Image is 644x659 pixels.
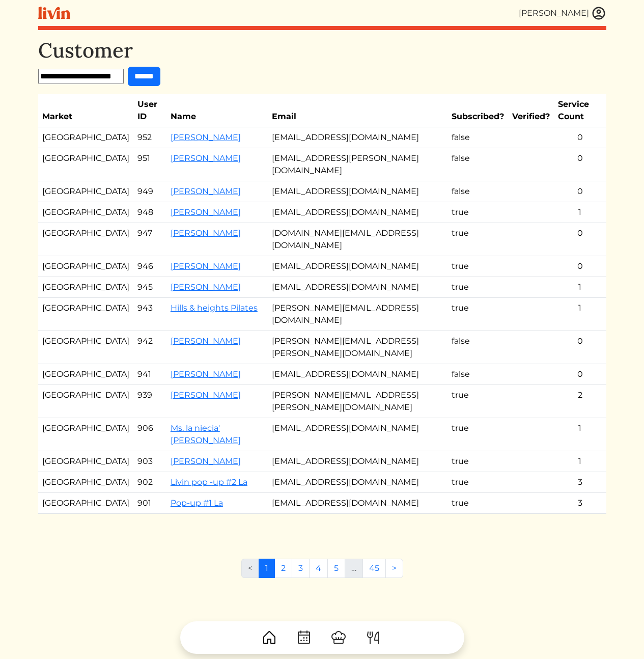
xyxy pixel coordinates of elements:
td: 939 [133,385,166,418]
td: true [447,385,508,418]
td: [GEOGRAPHIC_DATA] [38,385,133,418]
img: House-9bf13187bcbb5817f509fe5e7408150f90897510c4275e13d0d5fca38e0b5951.svg [261,629,277,646]
a: [PERSON_NAME] [171,369,241,379]
th: Service Count [554,94,606,127]
td: false [447,127,508,148]
a: [PERSON_NAME] [171,132,241,142]
td: false [447,181,508,202]
td: [GEOGRAPHIC_DATA] [38,418,133,451]
td: true [447,451,508,472]
td: true [447,223,508,256]
td: 906 [133,418,166,451]
td: [EMAIL_ADDRESS][PERSON_NAME][DOMAIN_NAME] [268,148,447,181]
td: 949 [133,181,166,202]
td: [EMAIL_ADDRESS][DOMAIN_NAME] [268,127,447,148]
td: [EMAIL_ADDRESS][DOMAIN_NAME] [268,493,447,514]
a: Livin pop -up #2 La [171,477,247,487]
td: [GEOGRAPHIC_DATA] [38,202,133,223]
td: true [447,256,508,277]
a: [PERSON_NAME] [171,456,241,466]
td: 0 [554,127,606,148]
td: [GEOGRAPHIC_DATA] [38,256,133,277]
a: Ms. la niecia' [PERSON_NAME] [171,423,241,445]
td: true [447,277,508,298]
td: true [447,472,508,493]
td: [PERSON_NAME][EMAIL_ADDRESS][DOMAIN_NAME] [268,298,447,331]
td: [GEOGRAPHIC_DATA] [38,223,133,256]
td: 943 [133,298,166,331]
td: [PERSON_NAME][EMAIL_ADDRESS][PERSON_NAME][DOMAIN_NAME] [268,385,447,418]
td: 951 [133,148,166,181]
td: [GEOGRAPHIC_DATA] [38,364,133,385]
a: 2 [274,559,292,578]
a: 3 [292,559,310,578]
td: 0 [554,223,606,256]
td: true [447,493,508,514]
img: user_account-e6e16d2ec92f44fc35f99ef0dc9cddf60790bfa021a6ecb1c896eb5d2907b31c.svg [591,6,606,21]
th: Email [268,94,447,127]
div: [PERSON_NAME] [519,7,589,19]
td: [GEOGRAPHIC_DATA] [38,298,133,331]
td: 3 [554,493,606,514]
td: [GEOGRAPHIC_DATA] [38,472,133,493]
td: 2 [554,385,606,418]
a: 4 [309,559,328,578]
td: false [447,364,508,385]
td: 1 [554,202,606,223]
td: [EMAIL_ADDRESS][DOMAIN_NAME] [268,256,447,277]
td: 0 [554,181,606,202]
td: [EMAIL_ADDRESS][DOMAIN_NAME] [268,277,447,298]
td: [GEOGRAPHIC_DATA] [38,277,133,298]
td: [GEOGRAPHIC_DATA] [38,148,133,181]
th: Market [38,94,133,127]
th: Name [166,94,268,127]
td: true [447,418,508,451]
a: [PERSON_NAME] [171,390,241,400]
td: 1 [554,298,606,331]
td: [EMAIL_ADDRESS][DOMAIN_NAME] [268,418,447,451]
a: Pop-up #1 La [171,498,223,508]
td: 941 [133,364,166,385]
td: 0 [554,256,606,277]
td: [GEOGRAPHIC_DATA] [38,181,133,202]
a: 5 [327,559,345,578]
td: [EMAIL_ADDRESS][DOMAIN_NAME] [268,364,447,385]
h1: Customer [38,38,606,63]
td: 1 [554,418,606,451]
td: [EMAIL_ADDRESS][DOMAIN_NAME] [268,472,447,493]
td: [EMAIL_ADDRESS][DOMAIN_NAME] [268,202,447,223]
a: 1 [259,559,275,578]
nav: Pages [241,559,403,586]
td: 901 [133,493,166,514]
td: true [447,202,508,223]
td: false [447,148,508,181]
a: [PERSON_NAME] [171,153,241,163]
td: 1 [554,451,606,472]
td: true [447,298,508,331]
a: [PERSON_NAME] [171,261,241,271]
a: [PERSON_NAME] [171,336,241,346]
td: 945 [133,277,166,298]
th: Subscribed? [447,94,508,127]
td: 903 [133,451,166,472]
img: CalendarDots-5bcf9d9080389f2a281d69619e1c85352834be518fbc73d9501aef674afc0d57.svg [296,629,312,646]
a: [PERSON_NAME] [171,186,241,196]
td: [DOMAIN_NAME][EMAIL_ADDRESS][DOMAIN_NAME] [268,223,447,256]
td: [PERSON_NAME][EMAIL_ADDRESS][PERSON_NAME][DOMAIN_NAME] [268,331,447,364]
td: [GEOGRAPHIC_DATA] [38,493,133,514]
img: ChefHat-a374fb509e4f37eb0702ca99f5f64f3b6956810f32a249b33092029f8484b388.svg [330,629,347,646]
td: 0 [554,331,606,364]
th: Verified? [508,94,554,127]
a: Next [385,559,403,578]
a: Hills & heights Pilates [171,303,258,313]
a: 45 [362,559,386,578]
td: [EMAIL_ADDRESS][DOMAIN_NAME] [268,181,447,202]
img: livin-logo-a0d97d1a881af30f6274990eb6222085a2533c92bbd1e4f22c21b4f0d0e3210c.svg [38,7,70,19]
th: User ID [133,94,166,127]
td: 942 [133,331,166,364]
td: 1 [554,277,606,298]
td: [GEOGRAPHIC_DATA] [38,451,133,472]
td: [GEOGRAPHIC_DATA] [38,331,133,364]
td: 0 [554,148,606,181]
td: 0 [554,364,606,385]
